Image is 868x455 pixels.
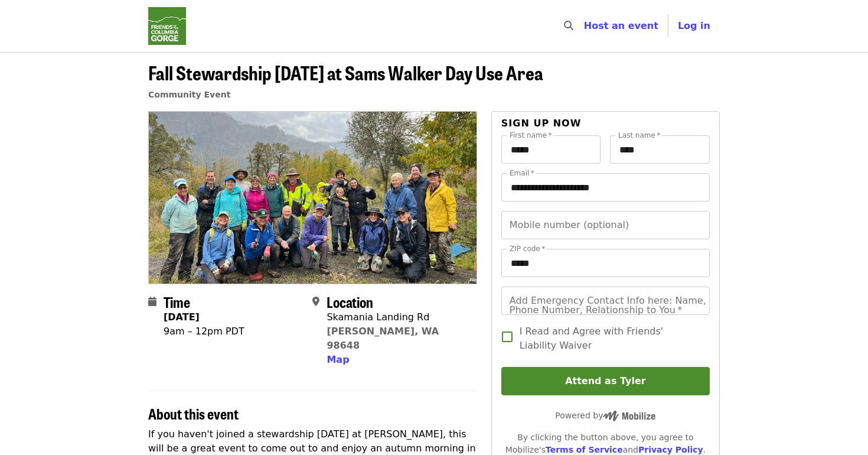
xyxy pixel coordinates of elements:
[668,14,720,38] button: Log in
[580,12,590,40] input: Search
[603,411,655,421] img: Powered by Mobilize
[584,20,658,31] a: Host an event
[510,245,545,252] label: ZIP code
[638,445,703,454] a: Privacy Policy
[312,296,319,307] i: map-marker-alt icon
[618,132,660,139] label: Last name
[678,20,710,31] span: Log in
[501,173,710,201] input: Email
[610,135,710,164] input: Last name
[148,296,156,307] i: calendar icon
[327,326,439,351] a: [PERSON_NAME], WA 98648
[501,367,710,395] button: Attend as Tyler
[555,411,655,420] span: Powered by
[501,249,710,277] input: ZIP code
[149,112,477,283] img: Fall Stewardship Saturday at Sams Walker Day Use Area organized by Friends Of The Columbia Gorge
[148,403,239,424] span: About this event
[148,90,230,99] a: Community Event
[501,287,710,315] input: Add Emergency Contact Info here: Name, Phone Number, Relationship to You
[520,324,700,353] span: I Read and Agree with Friends' Liability Waiver
[510,132,552,139] label: First name
[501,135,601,164] input: First name
[327,291,373,312] span: Location
[148,58,543,86] span: Fall Stewardship [DATE] at Sams Walker Day Use Area
[148,7,186,45] img: Friends Of The Columbia Gorge - Home
[164,311,200,323] strong: [DATE]
[564,20,573,31] i: search icon
[164,324,244,339] div: 9am – 12pm PDT
[510,170,534,177] label: Email
[164,291,190,312] span: Time
[327,354,349,365] span: Map
[327,310,467,324] div: Skamania Landing Rd
[327,353,349,367] button: Map
[501,118,582,129] span: Sign up now
[501,211,710,239] input: Mobile number (optional)
[546,445,623,454] a: Terms of Service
